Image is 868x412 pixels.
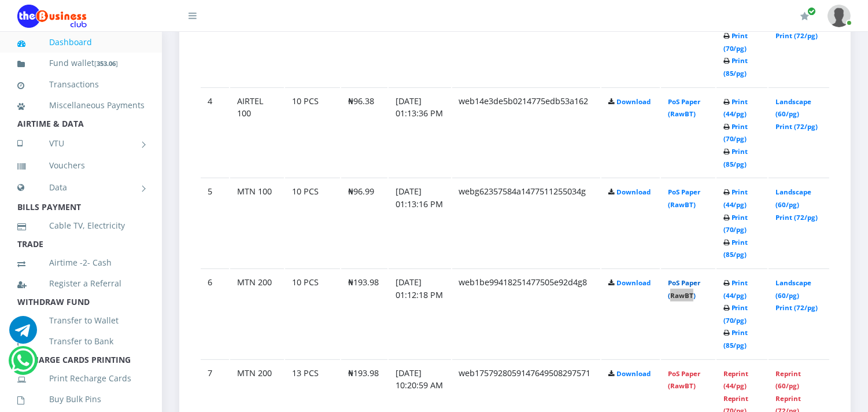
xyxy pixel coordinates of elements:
a: Landscape (60/pg) [775,187,811,209]
a: Download [616,369,651,378]
a: Print Recharge Cards [17,365,145,392]
a: Miscellaneous Payments [17,92,145,119]
a: Print (72/pg) [775,31,818,40]
a: PoS Paper (RawBT) [668,369,700,391]
a: Print (44/pg) [723,278,748,300]
a: Print (72/pg) [775,303,818,312]
td: ₦96.38 [341,87,387,177]
a: Print (85/pg) [723,238,748,259]
a: Reprint (60/pg) [775,369,801,391]
a: Landscape (60/pg) [775,97,811,119]
td: MTN 200 [230,268,284,358]
td: 10 PCS [285,87,340,177]
td: web1be99418251477505e92d4g8 [452,268,601,358]
a: Dashboard [17,29,145,56]
a: Vouchers [17,152,145,179]
img: User [828,5,851,27]
a: Print (44/pg) [723,97,748,119]
td: web14e3de5b0214775edb53a162 [452,87,601,177]
td: [DATE] 01:12:18 PM [389,268,451,358]
a: Reprint (44/pg) [723,369,749,391]
a: Transfer to Wallet [17,307,145,334]
a: Download [616,97,651,106]
td: 10 PCS [285,268,340,358]
a: Print (70/pg) [723,213,748,234]
a: Print (85/pg) [723,56,748,78]
b: 353.06 [97,59,116,68]
td: 5 [201,178,229,267]
span: Renew/Upgrade Subscription [807,7,816,16]
a: Print (70/pg) [723,122,748,144]
a: PoS Paper (RawBT) [668,278,700,300]
td: [DATE] 01:13:36 PM [389,87,451,177]
a: Airtime -2- Cash [17,249,145,276]
a: Print (85/pg) [723,147,748,168]
i: Renew/Upgrade Subscription [800,12,809,21]
td: ₦193.98 [341,268,387,358]
img: Logo [17,5,87,28]
a: Print (85/pg) [723,328,748,350]
a: PoS Paper (RawBT) [668,187,700,209]
td: 6 [201,268,229,358]
a: Download [616,278,651,287]
a: Transactions [17,71,145,98]
a: Print (70/pg) [723,31,748,53]
td: AIRTEL 100 [230,87,284,177]
a: Fund wallet[353.06] [17,50,145,77]
a: Chat for support [9,325,37,344]
td: MTN 100 [230,178,284,267]
td: 4 [201,87,229,177]
a: Download [616,187,651,196]
a: Print (44/pg) [723,187,748,209]
a: Cable TV, Electricity [17,212,145,239]
a: Print (72/pg) [775,213,818,222]
a: Transfer to Bank [17,328,145,355]
td: 10 PCS [285,178,340,267]
a: Register a Referral [17,270,145,297]
td: ₦96.99 [341,178,387,267]
a: Chat for support [12,355,35,374]
td: webg62357584a1477511255034g [452,178,601,267]
a: PoS Paper (RawBT) [668,97,700,119]
a: Print (72/pg) [775,122,818,131]
a: Landscape (60/pg) [775,278,811,300]
a: Data [17,173,145,202]
small: [ ] [94,59,118,68]
a: VTU [17,129,145,158]
a: Print (70/pg) [723,303,748,325]
td: [DATE] 01:13:16 PM [389,178,451,267]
